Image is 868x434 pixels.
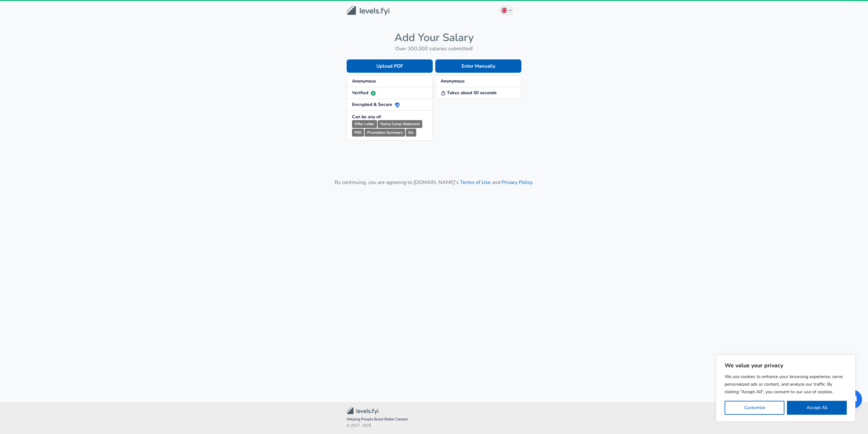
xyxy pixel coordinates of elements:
small: Offer Letter [352,120,377,128]
img: Levels.fyi [347,6,389,15]
img: Levels.fyi Community [347,407,378,414]
span: © 2017 - 2025 [347,423,521,429]
strong: Can be any of: [352,114,381,120]
small: Yearly Comp Statement [378,120,422,128]
button: Customize [725,401,784,415]
strong: Verified [352,90,376,96]
small: Etc [406,129,416,137]
button: Enter Manually [435,59,521,73]
button: Accept All [787,401,847,415]
small: Promotion Summary [365,129,405,137]
strong: Encrypted & Secure [352,101,400,107]
a: Privacy Policy [501,179,532,186]
img: English (UK) [502,8,507,13]
small: P60 [352,129,364,137]
h4: Add Your Salary [347,31,521,44]
span: Helping People Build Better Careers [347,416,521,423]
p: We value your privacy [725,362,847,369]
div: We value your privacy [716,355,855,421]
h6: Over 300,000 salaries submitted! [347,44,521,53]
strong: Takes about 50 seconds [441,90,497,96]
button: Upload PDF [347,59,433,73]
p: We use cookies to enhance your browsing experience, serve personalized ads or content, and analyz... [725,373,847,396]
button: English (UK) [499,5,514,16]
strong: Anonymous [352,78,376,84]
a: Terms of Use [460,179,491,186]
strong: Anonymous [441,78,465,84]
